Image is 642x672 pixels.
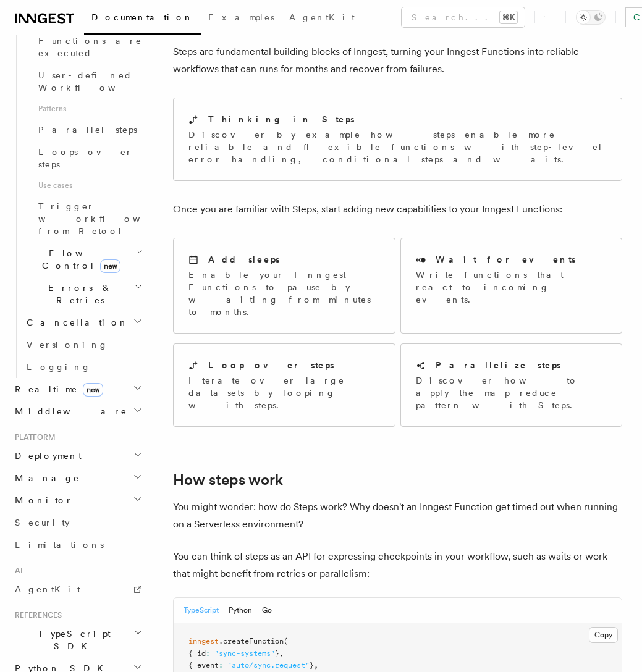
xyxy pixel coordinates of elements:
button: Cancellation [22,311,145,334]
span: Manage [10,472,80,484]
span: ( [284,637,288,645]
p: Discover by example how steps enable more reliable and flexible functions with step-level error h... [188,128,607,166]
button: Deployment [10,445,145,467]
button: Manage [10,467,145,489]
a: How Functions are executed [33,17,145,64]
p: You might wonder: how do Steps work? Why doesn't an Inngest Function get timed out when running o... [173,498,622,533]
span: Security [15,518,70,527]
span: } [310,661,314,670]
a: Examples [201,4,282,33]
span: { id [188,649,206,658]
a: Parallel steps [33,119,145,141]
a: Thinking in StepsDiscover by example how steps enable more reliable and flexible functions with s... [173,98,622,181]
span: "auto/sync.request" [227,661,310,670]
span: Versioning [27,340,108,350]
span: "sync-systems" [214,649,275,658]
a: Add sleepsEnable your Inngest Functions to pause by waiting from minutes to months. [173,238,395,334]
span: Parallel steps [38,125,137,135]
kbd: ⌘K [500,11,517,23]
span: : [206,649,210,658]
span: .createFunction [219,637,284,645]
span: } [275,649,279,658]
span: Monitor [10,494,73,506]
span: Trigger workflows from Retool [38,201,174,236]
span: : [219,661,223,670]
span: User-defined Workflows [38,70,150,93]
span: Documentation [91,12,193,22]
button: Go [262,598,272,623]
p: Discover how to apply the map-reduce pattern with Steps. [416,374,607,411]
span: new [83,383,103,397]
span: Errors & Retries [22,282,134,306]
span: Middleware [10,405,127,418]
span: inngest [188,637,219,645]
button: Middleware [10,400,145,422]
span: new [100,259,120,273]
a: AgentKit [10,578,145,600]
a: How steps work [173,471,283,489]
p: Write functions that react to incoming events. [416,269,607,306]
a: User-defined Workflows [33,64,145,99]
p: You can think of steps as an API for expressing checkpoints in your workflow, such as waits or wo... [173,548,622,582]
h2: Wait for events [436,253,576,266]
span: Cancellation [22,316,129,329]
span: How Functions are executed [38,23,142,58]
a: AgentKit [282,4,362,33]
span: Limitations [15,540,104,550]
span: Examples [208,12,274,22]
span: AI [10,566,23,576]
button: Monitor [10,489,145,511]
span: AgentKit [289,12,355,22]
button: Errors & Retries [22,277,145,311]
p: Iterate over large datasets by looping with steps. [188,374,380,411]
span: { event [188,661,219,670]
button: Python [229,598,252,623]
button: Realtimenew [10,378,145,400]
p: Once you are familiar with Steps, start adding new capabilities to your Inngest Functions: [173,201,622,218]
a: Parallelize stepsDiscover how to apply the map-reduce pattern with Steps. [400,343,623,427]
span: TypeScript SDK [10,628,133,652]
button: Search...⌘K [402,7,525,27]
button: Toggle dark mode [576,10,606,25]
h2: Add sleeps [208,253,280,266]
a: Security [10,511,145,534]
a: Versioning [22,334,145,356]
a: Loop over stepsIterate over large datasets by looping with steps. [173,343,395,427]
button: Flow Controlnew [22,242,145,277]
a: Trigger workflows from Retool [33,195,145,242]
a: Logging [22,356,145,378]
h2: Parallelize steps [436,359,561,371]
span: AgentKit [15,584,80,594]
span: Use cases [33,175,145,195]
span: References [10,610,62,620]
span: Patterns [33,99,145,119]
span: , [314,661,318,670]
h2: Loop over steps [208,359,334,371]
h2: Thinking in Steps [208,113,355,125]
a: Wait for eventsWrite functions that react to incoming events. [400,238,623,334]
a: Limitations [10,534,145,556]
span: Deployment [10,450,82,462]
p: Steps are fundamental building blocks of Inngest, turning your Inngest Functions into reliable wo... [173,43,622,78]
button: Copy [589,627,618,643]
a: Documentation [84,4,201,35]
span: Platform [10,432,56,442]
button: TypeScript SDK [10,623,145,657]
span: , [279,649,284,658]
span: Logging [27,362,91,372]
span: Realtime [10,383,103,395]
p: Enable your Inngest Functions to pause by waiting from minutes to months. [188,269,380,318]
span: Loops over steps [38,147,133,169]
span: Flow Control [22,247,136,272]
button: TypeScript [184,598,219,623]
a: Loops over steps [33,141,145,175]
